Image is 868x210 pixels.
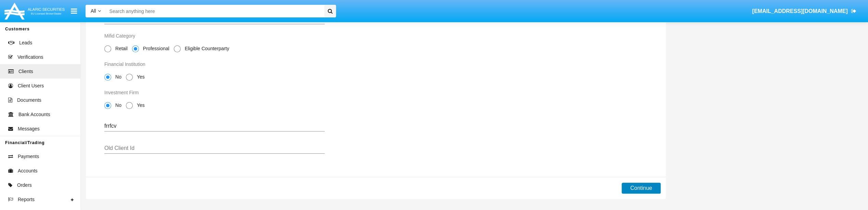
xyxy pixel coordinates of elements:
input: Search [106,5,322,17]
span: Professional [139,45,171,52]
span: Client Users [18,82,44,89]
span: Verifications [17,54,43,61]
span: Yes [133,102,146,109]
span: Reports [18,196,35,203]
span: All [91,8,96,14]
span: Documents [17,97,41,104]
span: Yes [133,73,146,81]
span: [EMAIL_ADDRESS][DOMAIN_NAME] [752,8,847,14]
a: All [86,8,106,15]
span: No [111,102,123,109]
button: Continue [622,183,661,194]
span: Leads [19,39,32,46]
label: Financial Institution [104,61,145,68]
span: Bank Accounts [18,111,50,118]
span: Payments [18,153,39,160]
span: Accounts [18,167,38,174]
label: Investment Firm [104,89,139,96]
span: Retail [111,45,129,52]
span: Messages [18,125,40,132]
span: No [111,73,123,81]
span: Orders [17,182,32,189]
label: Mifid Category [104,32,135,40]
img: Logo image [3,1,66,21]
a: [EMAIL_ADDRESS][DOMAIN_NAME] [749,2,859,21]
span: Eligible Counterparty [181,45,231,52]
span: Clients [18,68,33,75]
